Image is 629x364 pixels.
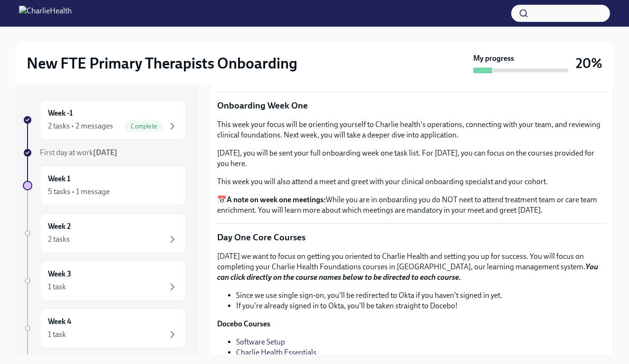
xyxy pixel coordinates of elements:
a: Week 31 task [23,261,186,301]
div: 5 tasks • 1 message [48,187,110,197]
p: Day One Core Courses [217,231,606,244]
a: First day at work[DATE] [23,148,186,158]
p: [DATE], you will be sent your full onboarding week one task list. For [DATE], you can focus on th... [217,148,606,169]
h2: New FTE Primary Therapists Onboarding [27,54,297,73]
strong: [DATE] [93,148,117,157]
p: This week your focus will be orienting yourself to Charlie health's operations, connecting with y... [217,119,606,140]
span: Complete [125,123,163,130]
div: 1 task [48,282,66,292]
strong: My progress [473,53,514,64]
img: CharlieHealth [19,6,72,21]
strong: A note on week one meetings: [227,195,326,204]
p: 📅 While you are in onboarding you do NOT neet to attend treatment team or care team enrichment. Y... [217,195,606,216]
a: Week 22 tasks [23,213,186,253]
p: This week you will also attend a meet and greet with your clinical onboarding specialst and your ... [217,177,606,187]
h6: Week 2 [48,221,71,232]
h6: Week 3 [48,269,71,279]
p: Onboarding Week One [217,99,606,112]
a: Week 41 task [23,308,186,348]
strong: You can click directly on the course names below to be directed to each course. [217,262,598,282]
a: Charlie Health Essentials [236,348,316,357]
h6: Week -1 [48,108,73,118]
a: Week -12 tasks • 2 messagesComplete [23,100,186,140]
li: If you're already signed in to Okta, you'll be taken straight to Docebo! [236,301,606,311]
a: Week 15 tasks • 1 message [23,166,186,206]
span: First day at work [40,148,117,157]
div: 2 tasks [48,234,70,245]
div: 2 tasks • 2 messages [48,121,113,131]
li: Since we use single sign-on, you'll be redirected to Okta if you haven't signed in yet. [236,290,606,301]
a: Software Setup [236,337,285,346]
div: 1 task [48,329,66,340]
h6: Week 4 [48,316,71,327]
p: [DATE] we want to focus on getting you oriented to Charlie Health and setting you up for success.... [217,251,606,283]
h3: 20% [576,55,602,72]
h6: Week 1 [48,174,70,184]
strong: Docebo Courses [217,319,270,328]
